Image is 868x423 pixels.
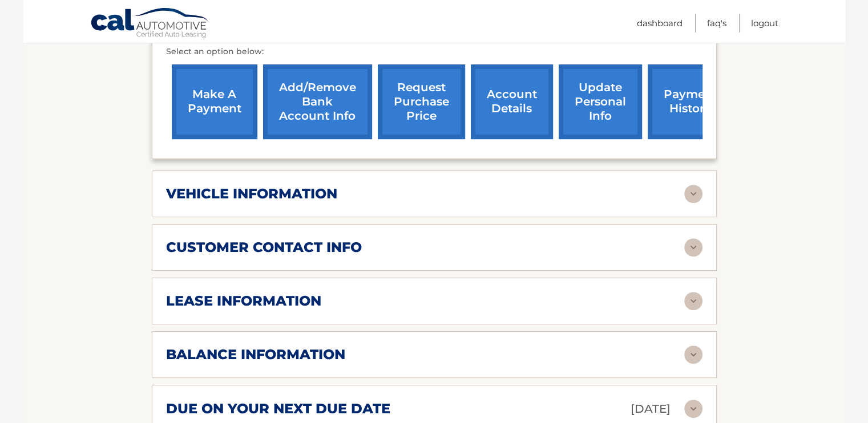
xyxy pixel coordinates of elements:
a: FAQ's [707,14,726,32]
h2: customer contact info [166,239,362,256]
a: update personal info [559,64,642,139]
h2: vehicle information [166,185,337,202]
a: Logout [751,14,778,32]
img: accordion-rest.svg [684,400,703,418]
a: request purchase price [378,64,465,139]
a: Dashboard [637,14,683,32]
h2: due on your next due date [166,400,390,417]
a: payment history [648,64,733,139]
p: Select an option below: [166,45,703,59]
img: accordion-rest.svg [684,185,703,203]
h2: lease information [166,292,321,310]
a: account details [471,64,553,139]
img: accordion-rest.svg [684,345,703,364]
a: Add/Remove bank account info [263,64,372,139]
img: accordion-rest.svg [684,238,703,257]
img: accordion-rest.svg [684,292,703,310]
a: Cal Automotive [90,7,210,40]
h2: balance information [166,346,345,363]
p: [DATE] [631,399,671,419]
a: make a payment [172,64,257,139]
